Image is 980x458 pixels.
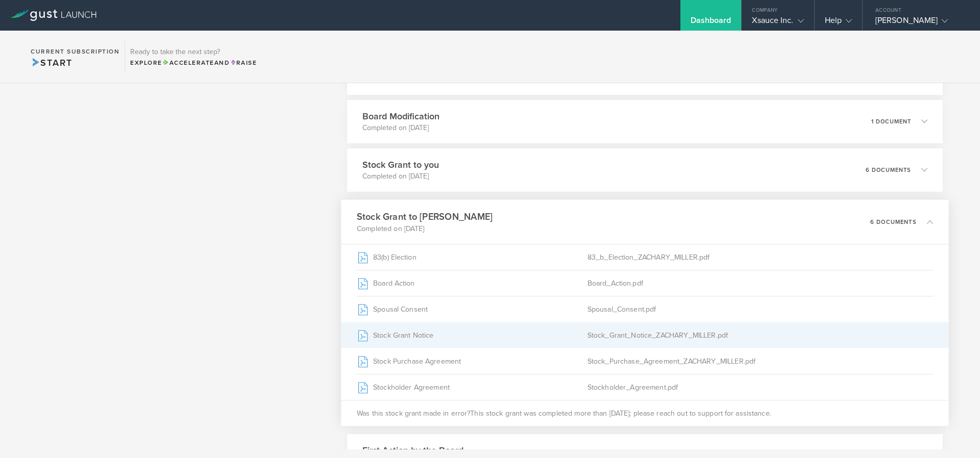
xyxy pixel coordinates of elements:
div: Explore [130,58,257,67]
p: Completed on [DATE] [362,171,439,182]
span: This stock grant was completed more than [DATE]; please reach out to support for assistance. [470,408,771,418]
div: 83(b) Election [357,244,587,270]
div: Board Action [357,270,587,296]
div: Spousal Consent [357,296,587,322]
span: Raise [230,59,257,66]
iframe: Chat Widget [751,48,980,458]
h3: Board Modification [362,110,439,123]
div: Was this stock grant made in error? [341,400,949,426]
p: Completed on [DATE] [362,123,439,133]
span: and [162,59,230,66]
div: Xsauce Inc. [752,15,803,31]
span: Accelerate [162,59,214,66]
div: Stock Purchase Agreement [357,348,587,374]
h3: Ready to take the next step? [130,48,257,56]
h3: First Action by the Board [362,444,463,457]
div: Stock Grant Notice [357,322,587,348]
div: Ready to take the next step?ExploreAccelerateandRaise [125,41,262,72]
div: Stockholder Agreement [357,374,587,400]
div: [PERSON_NAME] [875,15,962,31]
h3: Stock Grant to you [362,158,439,171]
h2: Current Subscription [31,48,119,55]
h3: Stock Grant to [PERSON_NAME] [357,210,493,223]
div: Help [825,15,852,31]
p: Completed on [DATE] [357,223,493,234]
div: Dashboard [691,15,731,31]
span: Start [31,57,72,68]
